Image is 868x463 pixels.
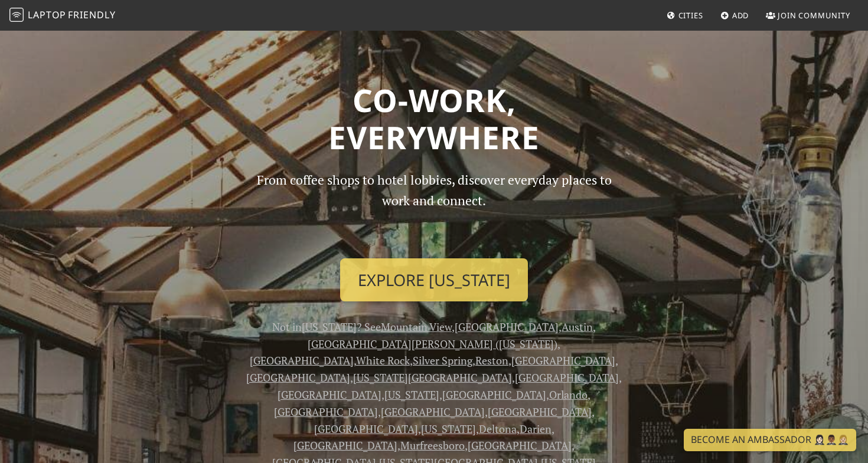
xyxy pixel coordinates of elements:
[274,405,378,419] a: [GEOGRAPHIC_DATA]
[442,388,546,402] a: [GEOGRAPHIC_DATA]
[302,320,357,334] a: [US_STATE]
[68,8,115,21] span: Friendly
[9,5,116,26] a: LaptopFriendly LaptopFriendly
[732,10,749,21] span: Add
[356,353,410,367] a: White Rock
[515,370,619,385] a: [GEOGRAPHIC_DATA]
[250,353,354,367] a: [GEOGRAPHIC_DATA]
[778,10,850,21] span: Join Community
[511,353,615,367] a: [GEOGRAPHIC_DATA]
[479,422,517,436] a: Deltona
[455,320,559,334] a: [GEOGRAPHIC_DATA]
[246,370,350,385] a: [GEOGRAPHIC_DATA]
[562,320,593,334] a: Austin
[475,353,508,367] a: Reston
[381,405,485,419] a: [GEOGRAPHIC_DATA]
[246,170,622,248] p: From coffee shops to hotel lobbies, discover everyday places to work and connect.
[28,8,66,21] span: Laptop
[278,388,381,402] a: [GEOGRAPHIC_DATA]
[340,258,528,302] a: Explore [US_STATE]
[662,5,708,26] a: Cities
[716,5,754,26] a: Add
[678,10,703,21] span: Cities
[413,353,472,367] a: Silver Spring
[468,438,572,452] a: [GEOGRAPHIC_DATA]
[684,429,856,451] a: Become an Ambassador 🤵🏻‍♀️🤵🏾‍♂️🤵🏼‍♀️
[381,320,452,334] a: Mountain View
[293,438,397,452] a: [GEOGRAPHIC_DATA]
[9,8,24,22] img: LaptopFriendly
[549,388,588,402] a: Orlando
[314,422,418,436] a: [GEOGRAPHIC_DATA]
[421,422,476,436] a: [US_STATE]
[761,5,855,26] a: Join Community
[520,422,552,436] a: Darien
[488,405,592,419] a: [GEOGRAPHIC_DATA]
[353,370,512,385] a: [US_STATE][GEOGRAPHIC_DATA]
[51,81,817,156] h1: Co-work, Everywhere
[400,438,465,452] a: Murfreesboro
[384,388,439,402] a: [US_STATE]
[308,337,557,351] a: [GEOGRAPHIC_DATA][PERSON_NAME] ([US_STATE])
